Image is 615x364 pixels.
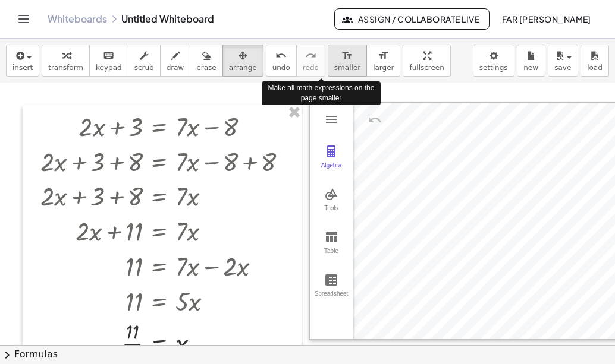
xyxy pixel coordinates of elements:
[523,64,538,72] span: new
[12,64,33,72] span: insert
[96,64,122,72] span: keypad
[373,64,394,72] span: larger
[312,205,350,221] div: Tools
[48,64,83,72] span: transform
[403,45,450,77] button: fullscreen
[48,13,107,25] a: Whiteboards
[334,64,360,72] span: smaller
[6,45,39,77] button: insert
[275,49,287,63] i: undo
[312,248,350,264] div: Table
[272,64,290,72] span: undo
[492,8,601,30] button: far [PERSON_NAME]
[305,49,316,63] i: redo
[587,64,603,72] span: load
[128,45,161,77] button: scrub
[266,45,297,77] button: undoundo
[548,45,578,77] button: save
[328,45,367,77] button: format_sizesmaller
[473,45,514,77] button: settings
[341,49,353,63] i: format_size
[160,45,191,77] button: draw
[501,14,591,24] span: far [PERSON_NAME]
[366,45,400,77] button: format_sizelarger
[312,290,350,307] div: Spreadsheet
[378,49,389,63] i: format_size
[167,64,184,72] span: draw
[344,14,479,24] span: Assign / Collaborate Live
[312,162,350,179] div: Algebra
[581,45,609,77] button: load
[42,45,90,77] button: transform
[479,64,508,72] span: settings
[222,45,263,77] button: arrange
[334,8,490,30] button: Assign / Collaborate Live
[303,64,319,72] span: redo
[190,45,222,77] button: erase
[517,45,545,77] button: new
[364,109,385,131] button: Undo
[409,64,444,72] span: fullscreen
[262,81,381,105] div: Make all math expressions on the page smaller
[229,64,257,72] span: arrange
[324,112,338,126] img: Main Menu
[89,45,128,77] button: keyboardkeypad
[134,64,154,72] span: scrub
[196,64,216,72] span: erase
[554,64,571,72] span: save
[296,45,325,77] button: redoredo
[14,10,33,29] button: Toggle navigation
[103,49,114,63] i: keyboard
